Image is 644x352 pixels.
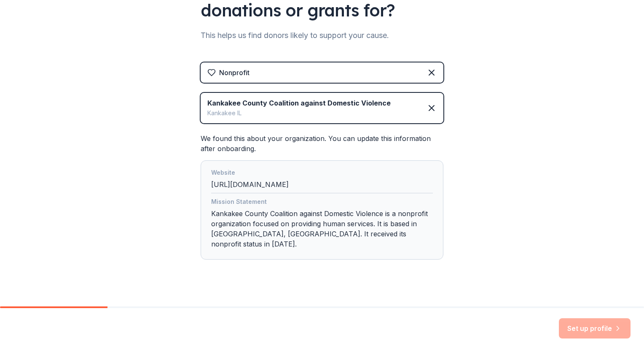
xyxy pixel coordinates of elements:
div: Kankakee IL [207,108,391,118]
div: Nonprofit [219,68,250,78]
div: [URL][DOMAIN_NAME] [211,168,433,193]
div: This helps us find donors likely to support your cause. [201,29,443,42]
div: Mission Statement [211,197,433,208]
div: Kankakee County Coalition against Domestic Violence [207,98,391,108]
div: We found this about your organization. You can update this information after onboarding. [201,133,443,260]
div: Website [211,168,433,179]
div: Kankakee County Coalition against Domestic Violence is a nonprofit organization focused on provid... [211,197,433,252]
